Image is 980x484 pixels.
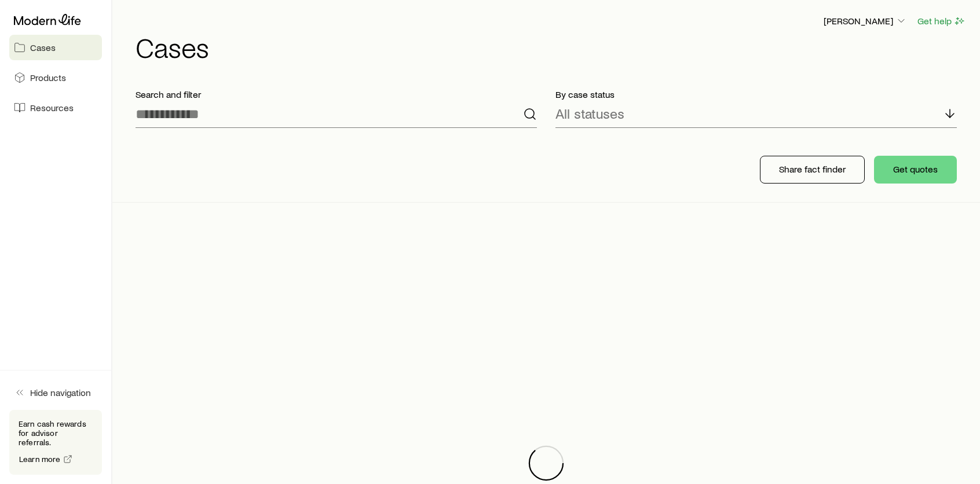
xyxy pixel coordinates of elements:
button: [PERSON_NAME] [823,14,908,28]
span: Hide navigation [30,387,91,398]
a: Resources [9,95,102,120]
button: Get quotes [874,156,957,184]
button: Share fact finder [760,156,865,184]
span: Cases [30,42,56,53]
a: Products [9,65,102,90]
button: Get help [917,14,966,28]
p: Share fact finder [779,163,846,175]
p: Search and filter [136,89,537,100]
p: All statuses [555,105,624,122]
a: Cases [9,35,102,60]
span: Products [30,72,66,83]
span: Resources [30,102,74,113]
button: Hide navigation [9,380,102,405]
h1: Cases [136,33,966,61]
span: Learn more [19,455,61,463]
p: Earn cash rewards for advisor referrals. [19,419,93,447]
p: By case status [555,89,957,100]
p: [PERSON_NAME] [824,15,907,27]
div: Earn cash rewards for advisor referrals.Learn more [9,410,102,475]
